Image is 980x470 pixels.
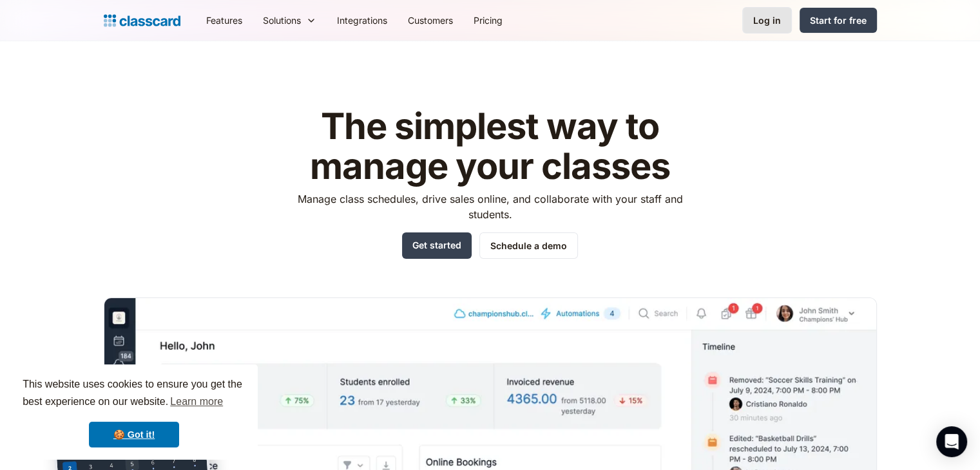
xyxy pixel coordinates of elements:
[810,14,867,27] div: Start for free
[10,364,258,460] div: cookieconsent
[285,107,695,186] h1: The simplest way to manage your classes
[23,377,245,411] span: This website uses cookies to ensure you get the best experience on our website.
[479,232,578,259] a: Schedule a demo
[285,191,695,222] p: Manage class schedules, drive sales online, and collaborate with your staff and students.
[753,14,781,27] div: Log in
[327,6,398,35] a: Integrations
[196,6,253,35] a: Features
[742,7,792,33] a: Log in
[168,392,225,411] a: learn more about cookies
[253,6,327,35] div: Solutions
[398,6,463,35] a: Customers
[89,422,179,447] a: dismiss cookie message
[263,14,301,27] div: Solutions
[936,426,967,457] div: Open Intercom Messenger
[104,12,180,30] a: home
[402,232,472,259] a: Get started
[463,6,513,35] a: Pricing
[800,8,877,33] a: Start for free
